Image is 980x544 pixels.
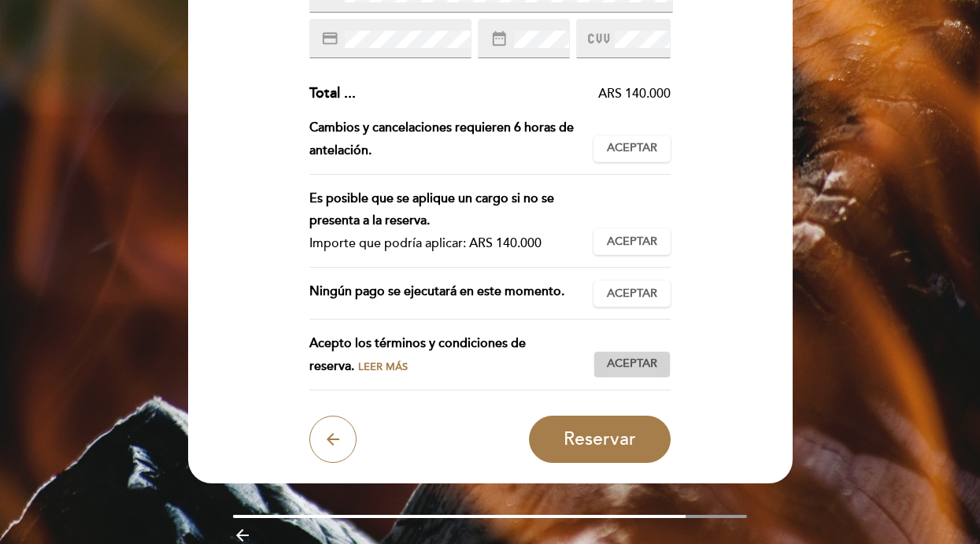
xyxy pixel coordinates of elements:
[309,416,357,463] button: arrow_back
[309,84,356,102] span: Total ...
[594,351,671,378] button: Aceptar
[529,416,671,463] button: Reservar
[607,234,657,250] span: Aceptar
[309,187,581,233] div: Es posible que se aplique un cargo si no se presenta a la reserva.
[594,280,671,307] button: Aceptar
[309,280,594,307] div: Ningún pago se ejecutará en este momento.
[607,356,657,372] span: Aceptar
[309,117,594,162] div: Cambios y cancelaciones requieren 6 horas de antelación.
[594,228,671,255] button: Aceptar
[309,332,594,378] div: Acepto los términos y condiciones de reserva.
[358,361,408,373] span: Leer más
[607,140,657,157] span: Aceptar
[321,30,338,47] i: credit_card
[607,286,657,302] span: Aceptar
[594,135,671,162] button: Aceptar
[324,430,342,449] i: arrow_back
[490,30,508,47] i: date_range
[309,232,581,255] div: Importe que podría aplicar: ARS 140.000
[356,85,671,103] div: ARS 140.000
[564,428,636,450] span: Reservar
